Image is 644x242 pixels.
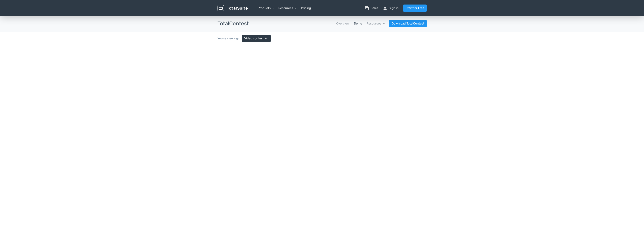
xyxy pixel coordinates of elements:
[244,36,264,41] span: Video contest
[367,22,385,25] a: Resources
[278,6,296,10] a: Resources
[301,6,311,10] a: Pricing
[354,21,362,26] a: Demo
[383,6,399,10] a: personSign in
[217,5,248,11] img: TotalSuite for WordPress
[242,35,271,42] a: Video contest arrow_drop_down
[258,6,274,10] a: Products
[217,36,242,41] div: You're viewing:
[264,36,268,41] span: arrow_drop_down
[365,6,369,10] span: question_answer
[383,6,387,10] span: person
[389,20,427,27] a: Download TotalContest
[217,21,249,27] h3: TotalContest
[365,6,378,10] a: question_answerSales
[336,21,349,26] a: Overview
[403,5,427,12] a: Start for Free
